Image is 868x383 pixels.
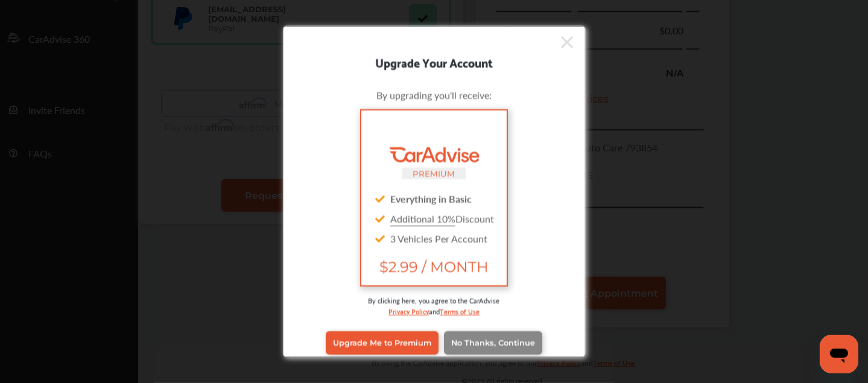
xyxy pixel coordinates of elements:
[371,258,496,275] span: $2.99 / MONTH
[390,191,472,205] strong: Everything in Basic
[302,295,567,328] div: By clicking here, you agree to the CarAdvise and
[390,211,455,225] u: Additional 10%
[413,168,455,178] small: PREMIUM
[302,87,567,101] div: By upgrading you'll receive:
[390,211,494,225] span: Discount
[388,305,429,316] a: Privacy Policy
[440,305,480,316] a: Terms of Use
[820,335,858,373] iframe: Button to launch messaging window
[451,338,535,347] span: No Thanks, Continue
[284,52,585,71] div: Upgrade Your Account
[326,331,439,354] a: Upgrade Me to Premium
[371,228,496,248] div: 3 Vehicles Per Account
[333,338,431,347] span: Upgrade Me to Premium
[444,331,542,354] a: No Thanks, Continue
